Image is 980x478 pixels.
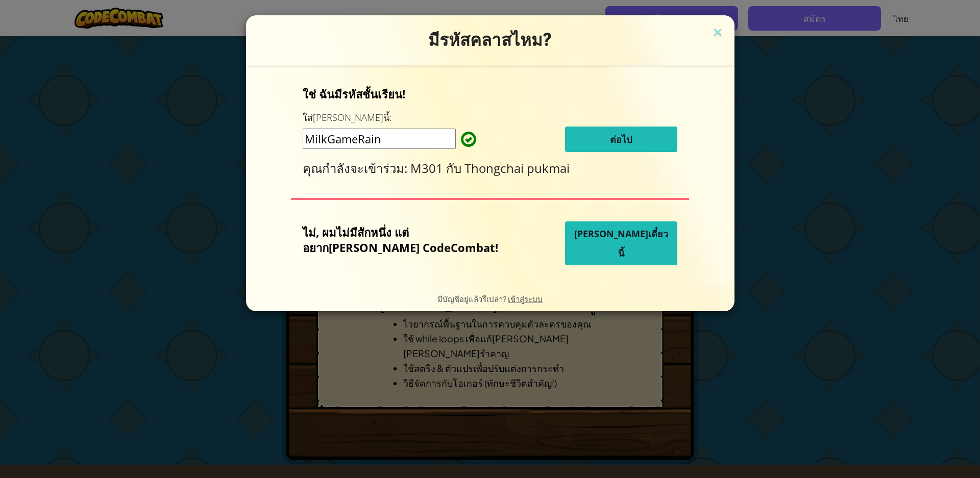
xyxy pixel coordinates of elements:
span: มีรหัสคลาสไหม? [428,30,552,50]
button: [PERSON_NAME]เดี๋ยวนี้ [565,221,677,265]
span: ต่อไป [610,133,632,145]
a: เข้าสู่ระบบ [508,294,543,304]
button: ต่อไป [565,127,677,152]
span: คุณกำลังจะเข้าร่วม: [303,160,410,177]
img: close icon [711,26,724,41]
label: ใส่[PERSON_NAME]นี้: [303,111,391,124]
span: มีบัญชีอยู่แล้วรึเปล่า? [437,294,508,304]
span: Thongchai pukmai [464,160,570,177]
p: ไม่, ผมไม่มีสักหนึ่ง แต่อยาก[PERSON_NAME] CodeCombat! [303,224,514,255]
span: กับ [446,160,464,177]
p: ใช่ ฉันมีรหัสชั้นเรียน! [303,86,677,102]
span: M301 [410,160,446,177]
span: [PERSON_NAME]เดี๋ยวนี้ [574,228,668,259]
